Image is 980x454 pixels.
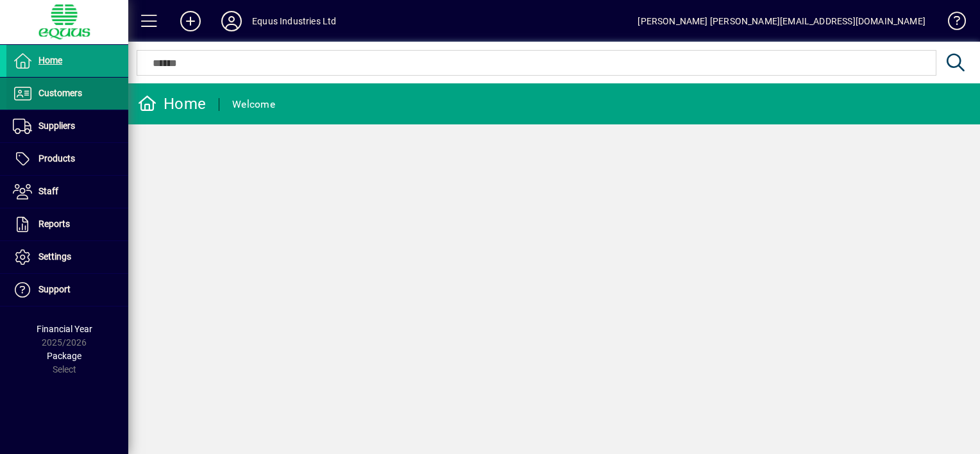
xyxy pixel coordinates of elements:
[38,153,75,164] span: Products
[6,176,128,208] a: Staff
[138,94,206,114] div: Home
[38,251,71,262] span: Settings
[6,143,128,175] a: Products
[38,219,70,229] span: Reports
[6,274,128,306] a: Support
[638,11,925,31] div: [PERSON_NAME] [PERSON_NAME][EMAIL_ADDRESS][DOMAIN_NAME]
[38,55,62,65] span: Home
[232,94,275,115] div: Welcome
[38,88,82,98] span: Customers
[6,241,128,273] a: Settings
[6,208,128,240] a: Reports
[38,121,75,131] span: Suppliers
[37,324,92,334] span: Financial Year
[252,11,337,31] div: Equus Industries Ltd
[6,110,128,142] a: Suppliers
[38,284,71,294] span: Support
[47,351,81,361] span: Package
[938,3,964,44] a: Knowledge Base
[6,78,128,110] a: Customers
[38,186,58,196] span: Staff
[170,10,211,33] button: Add
[211,10,252,33] button: Profile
